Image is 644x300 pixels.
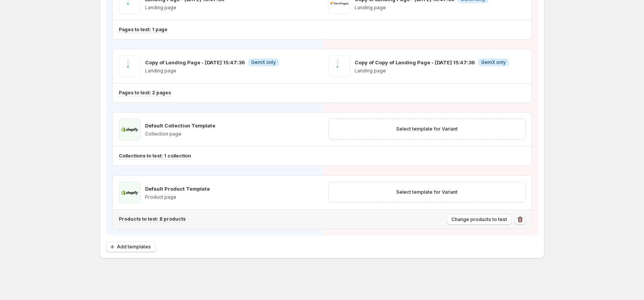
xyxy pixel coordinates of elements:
p: Default Collection Template [145,122,215,129]
button: Change products to test [447,214,512,225]
p: Landing page [355,5,488,11]
img: Default Product Template [119,182,140,203]
p: Pages to test: 1 page [119,27,167,33]
p: Collections to test: 1 collection [119,153,191,159]
p: Copy of Landing Page - [DATE] 15:47:36 [145,59,245,66]
span: Select template for Variant [396,189,458,195]
img: Copy of Landing Page - Jun 5, 15:47:36 [119,55,140,77]
span: Add templates [117,244,151,250]
img: Copy of Copy of Landing Page - Jun 5, 15:47:36 [328,55,350,77]
p: Landing page [145,68,279,74]
p: Pages to test: 2 pages [119,90,171,96]
p: Products to test: 8 products [119,216,186,222]
span: Change products to test [451,216,507,223]
p: Collection page [145,131,215,137]
button: Add templates [106,241,156,252]
span: GemX only [251,59,276,65]
img: Default Collection Template [119,119,140,140]
button: Select template for Variant [392,187,462,198]
p: Landing page [145,5,225,11]
button: Select template for Variant [392,124,462,134]
p: Copy of Copy of Landing Page - [DATE] 15:47:36 [355,59,475,66]
p: Default Product Template [145,185,210,193]
span: GemX only [481,59,506,65]
span: Select template for Variant [396,126,458,132]
p: Product page [145,194,210,200]
p: Landing page [355,68,509,74]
